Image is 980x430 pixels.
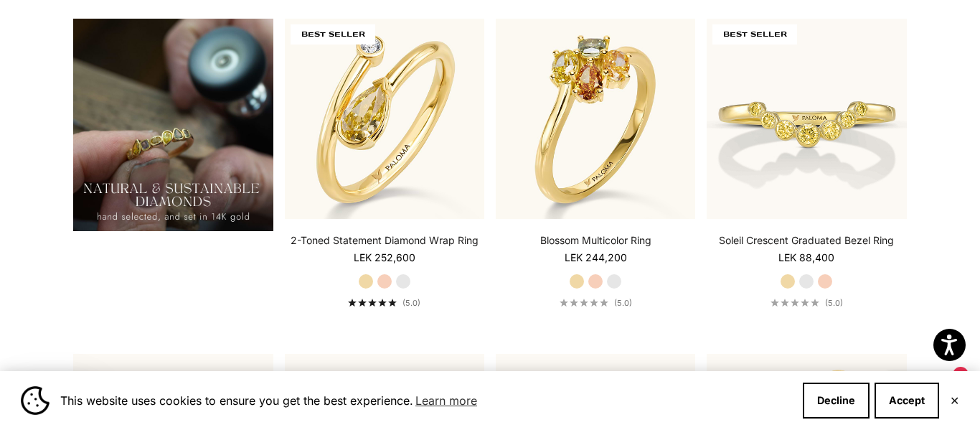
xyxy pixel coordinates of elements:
sale-price: Lek 252,600 [354,251,415,265]
span: (5.0) [402,298,420,308]
div: 5.0 out of 5.0 stars [560,299,608,307]
div: 5.0 out of 5.0 stars [348,299,397,307]
div: 5.0 out of 5.0 stars [771,299,819,307]
span: BEST SELLER [291,24,375,45]
img: #YellowGold [707,19,906,218]
a: 5.0 out of 5.0 stars(5.0) [771,298,843,308]
span: BEST SELLER [712,24,797,45]
button: Accept [875,383,939,419]
a: 5.0 out of 5.0 stars(5.0) [560,298,632,308]
a: Soleil Crescent Graduated Bezel Ring [719,233,894,248]
img: Cookie banner [21,386,50,415]
a: 2-Toned Statement Diamond Wrap Ring [291,233,479,248]
span: (5.0) [614,298,632,308]
a: 5.0 out of 5.0 stars(5.0) [348,298,420,308]
a: Blossom Multicolor Ring [540,233,651,248]
span: (5.0) [825,298,843,308]
img: #YellowGold [496,19,695,218]
img: #YellowGold [285,19,484,218]
sale-price: Lek 244,200 [565,251,627,265]
button: Close [950,396,959,405]
sale-price: Lek 88,400 [778,251,834,265]
span: This website uses cookies to ensure you get the best experience. [60,390,791,411]
a: Learn more [413,390,479,411]
button: Decline [803,383,870,419]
